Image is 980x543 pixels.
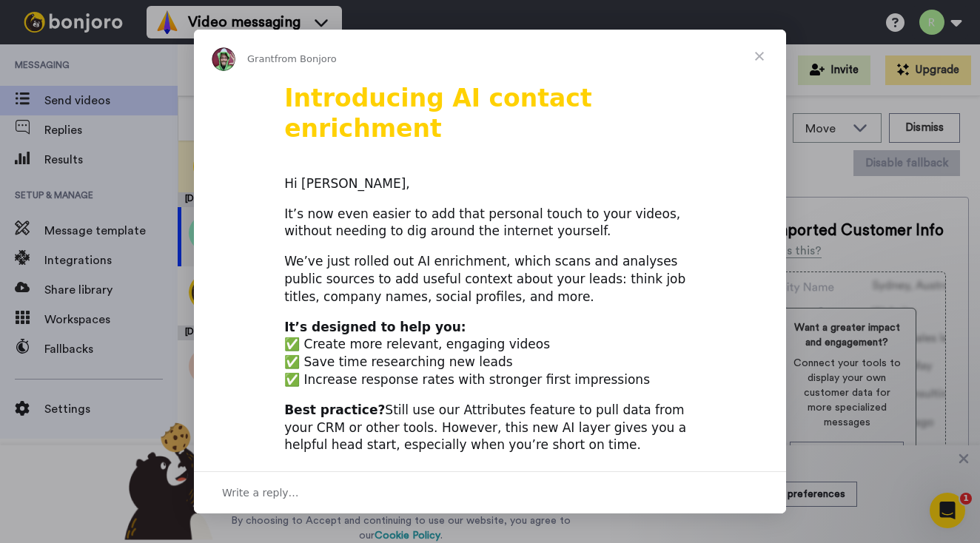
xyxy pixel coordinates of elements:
span: from Bonjoro [275,53,337,64]
b: Best practice? [284,402,385,417]
div: We’ve just rolled out AI enrichment, which scans and analyses public sources to add useful contex... [284,253,696,306]
div: Hi [PERSON_NAME], [284,175,696,193]
b: It’s designed to help you: [284,320,466,334]
span: Write a reply… [222,483,299,502]
span: Close [733,30,786,83]
span: Grant [247,53,275,64]
b: Introducing AI contact enrichment [284,84,592,143]
div: ✅ Create more relevant, engaging videos ✅ Save time researching new leads ✅ Increase response rat... [284,319,696,389]
div: Still use our Attributes feature to pull data from your CRM or other tools. However, this new AI ... [284,402,696,454]
img: Profile image for Grant [212,47,235,71]
div: Open conversation and reply [194,471,786,513]
div: It’s now even easier to add that personal touch to your videos, without needing to dig around the... [284,206,696,241]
